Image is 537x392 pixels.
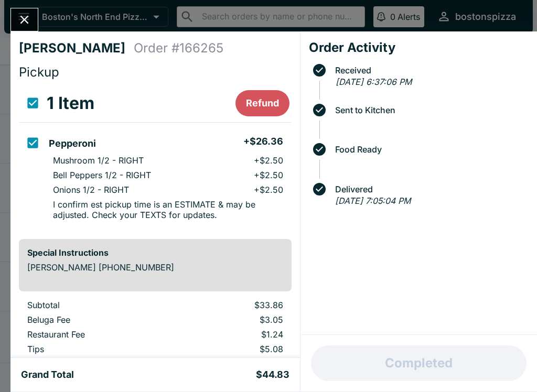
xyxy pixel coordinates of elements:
[19,300,292,373] table: orders table
[11,8,38,31] button: Close
[27,247,283,258] h6: Special Instructions
[19,64,59,80] span: Pickup
[330,184,529,194] span: Delivered
[27,300,163,310] p: Subtotal
[254,155,283,166] p: + $2.50
[53,170,151,180] p: Bell Peppers 1/2 - RIGHT
[330,105,529,115] span: Sent to Kitchen
[53,155,144,166] p: Mushroom 1/2 - RIGHT
[330,66,529,75] span: Received
[47,93,94,114] h3: 1 Item
[180,344,283,354] p: $5.08
[180,329,283,340] p: $1.24
[256,368,289,381] h5: $44.83
[49,137,96,150] h5: Pepperoni
[336,77,412,87] em: [DATE] 6:37:06 PM
[235,90,289,116] button: Refund
[335,195,411,206] em: [DATE] 7:05:04 PM
[53,184,129,195] p: Onions 1/2 - RIGHT
[180,314,283,325] p: $3.05
[180,300,283,310] p: $33.86
[330,145,529,154] span: Food Ready
[27,262,283,273] p: [PERSON_NAME] [PHONE_NUMBER]
[134,40,223,56] h4: Order # 166265
[254,184,283,195] p: + $2.50
[27,329,163,340] p: Restaurant Fee
[53,199,283,220] p: I confirm est pickup time is an ESTIMATE & may be adjusted. Check your TEXTS for updates.
[254,170,283,180] p: + $2.50
[19,40,134,56] h4: [PERSON_NAME]
[27,314,163,325] p: Beluga Fee
[19,84,292,231] table: orders table
[309,40,529,56] h4: Order Activity
[21,368,74,381] h5: Grand Total
[27,344,163,354] p: Tips
[243,135,283,148] h5: + $26.36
